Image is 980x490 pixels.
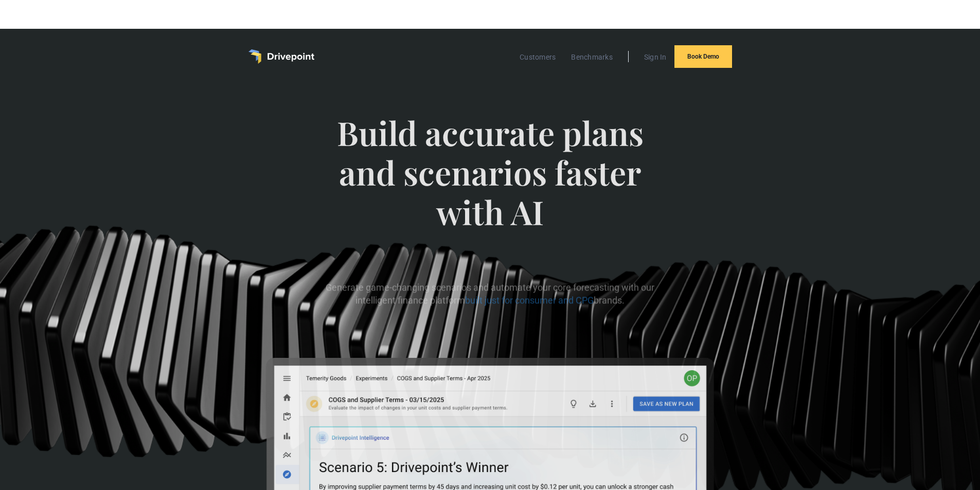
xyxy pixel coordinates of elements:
a: home [248,49,314,64]
p: Generate game-changing scenarios and automate your core forecasting with our intelligent finance ... [321,281,659,307]
a: Customers [514,50,561,64]
a: Benchmarks [566,50,618,64]
a: Book Demo [674,45,732,68]
a: Sign In [639,50,672,64]
span: Build accurate plans and scenarios faster with AI [321,113,659,252]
